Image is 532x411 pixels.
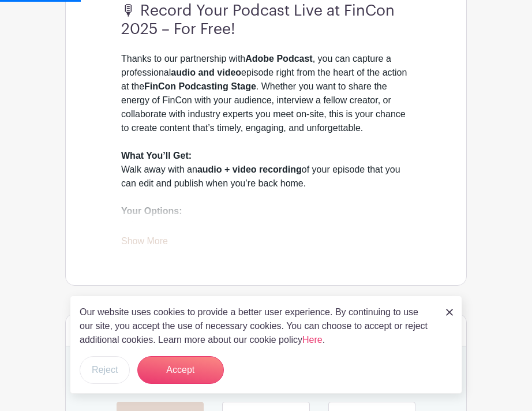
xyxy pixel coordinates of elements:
img: close_button-5f87c8562297e5c2d7936805f587ecaba9071eb48480494691a3f1689db116b3.svg [446,309,453,316]
strong: audio and video [171,68,241,77]
strong: FinCon Podcasting Stage [144,81,256,91]
a: Show More [121,236,168,251]
button: Accept [137,356,224,384]
strong: Adobe Podcast [245,54,312,63]
p: Our website uses cookies to provide a better user experience. By continuing to use our site, you ... [80,305,434,347]
div: Thanks to our partnership with , you can capture a professional episode right from the heart of t... [121,52,411,149]
div: Walk away with an of your episode that you can edit and publish when you’re back home. [121,149,411,204]
strong: Your Options: [121,206,182,216]
a: Here [302,335,323,345]
strong: audio + video recording [197,165,302,174]
strong: 30-minute session for up to 2 people [130,220,291,230]
h3: 🎙 Record Your Podcast Live at FinCon 2025 – For Free! [121,2,411,38]
strong: What You’ll Get: [121,151,192,160]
